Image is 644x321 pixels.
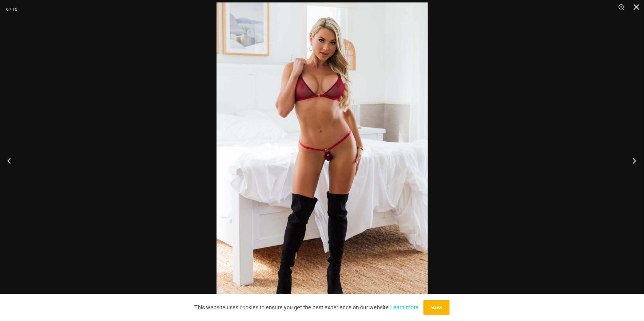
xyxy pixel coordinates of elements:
div: 6 / 16 [6,5,17,14]
button: Next [621,145,644,176]
a: Learn more [391,304,419,311]
p: This website uses cookies to ensure you get the best experience on our website. [195,303,419,312]
img: Guilty Pleasures Red 1045 Bra 689 Micro 01 [217,2,428,319]
button: Accept [423,300,450,315]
